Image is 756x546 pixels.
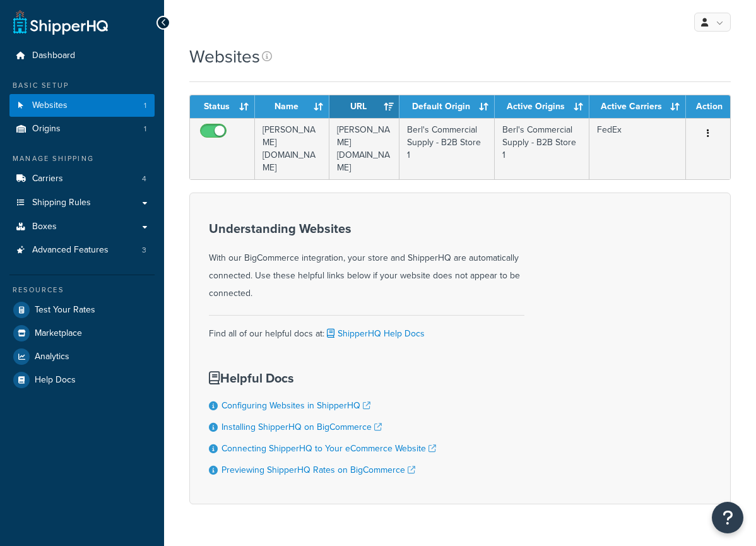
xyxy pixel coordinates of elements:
[9,94,155,117] a: Websites 1
[329,95,399,118] th: URL: activate to sort column ascending
[221,399,370,412] a: Configuring Websites in ShipperHQ
[142,174,146,184] span: 4
[9,369,155,391] a: Help Docs
[9,153,155,164] div: Manage Shipping
[255,118,329,179] td: [PERSON_NAME][DOMAIN_NAME]
[189,44,260,69] h1: Websites
[9,285,155,295] div: Resources
[324,327,425,340] a: ShipperHQ Help Docs
[9,80,155,91] div: Basic Setup
[32,50,75,61] span: Dashboard
[32,174,63,184] span: Carriers
[9,299,155,321] a: Test Your Rates
[144,124,146,134] span: 1
[329,118,399,179] td: [PERSON_NAME][DOMAIN_NAME]
[712,502,743,533] button: Open Resource Center
[221,442,436,455] a: Connecting ShipperHQ to Your eCommerce Website
[142,245,146,256] span: 3
[686,95,730,118] th: Action
[9,94,155,117] li: Websites
[221,463,415,477] a: Previewing ShipperHQ Rates on BigCommerce
[32,124,61,134] span: Origins
[399,118,494,179] td: Berl's Commercial Supply - B2B Store 1
[35,328,82,339] span: Marketplace
[589,118,686,179] td: FedEx
[399,95,494,118] th: Default Origin: activate to sort column ascending
[9,117,155,141] a: Origins 1
[35,305,95,316] span: Test Your Rates
[9,239,155,262] li: Advanced Features
[144,100,146,111] span: 1
[495,118,589,179] td: Berl's Commercial Supply - B2B Store 1
[589,95,686,118] th: Active Carriers: activate to sort column ascending
[209,371,436,385] h3: Helpful Docs
[32,222,57,232] span: Boxes
[209,222,524,235] h3: Understanding Websites
[32,198,91,208] span: Shipping Rules
[9,322,155,345] a: Marketplace
[9,44,155,68] a: Dashboard
[495,95,589,118] th: Active Origins: activate to sort column ascending
[9,167,155,191] li: Carriers
[9,239,155,262] a: Advanced Features 3
[9,191,155,215] a: Shipping Rules
[32,100,68,111] span: Websites
[255,95,329,118] th: Name: activate to sort column ascending
[209,315,524,343] div: Find all of our helpful docs at:
[221,420,382,434] a: Installing ShipperHQ on BigCommerce
[32,245,109,256] span: Advanced Features
[209,222,524,302] div: With our BigCommerce integration, your store and ShipperHQ are automatically connected. Use these...
[9,117,155,141] li: Origins
[35,352,69,362] span: Analytics
[9,345,155,368] a: Analytics
[190,95,255,118] th: Status: activate to sort column ascending
[13,9,108,35] a: ShipperHQ Home
[9,167,155,191] a: Carriers 4
[9,215,155,239] a: Boxes
[35,375,76,386] span: Help Docs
